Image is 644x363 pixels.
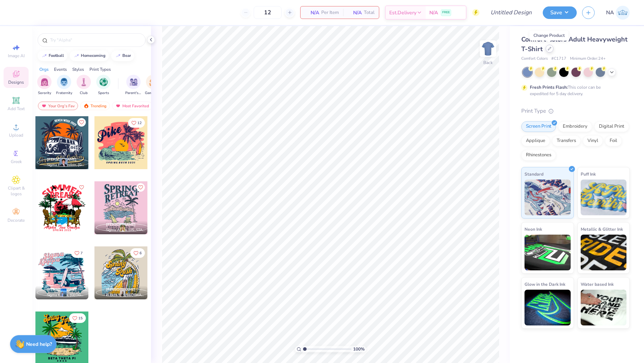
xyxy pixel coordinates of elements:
div: Print Type [521,107,630,115]
button: filter button [77,75,91,96]
div: Change Product [530,30,569,40]
img: Puff Ink [581,180,627,215]
div: filter for Sports [96,75,111,96]
button: Like [128,118,145,128]
img: most_fav.gif [115,103,121,108]
img: most_fav.gif [41,103,47,108]
span: Greek [11,159,22,165]
span: [PERSON_NAME] [47,157,77,162]
span: Glow in the Dark Ink [525,280,565,288]
span: 15 [78,317,83,320]
span: Standard [525,170,543,178]
div: This color can be expedited for 5 day delivery. [530,84,618,97]
button: Like [136,183,145,192]
span: NA [606,9,614,17]
span: Minimum Order: 24 + [570,56,606,62]
input: Untitled Design [485,5,537,20]
img: Fraternity Image [60,78,68,86]
button: Like [130,248,145,258]
span: Game Day [145,90,161,96]
div: Print Types [89,66,111,73]
span: Metallic & Glitter Ink [581,225,623,233]
img: Game Day Image [149,78,157,86]
span: Designs [8,79,24,85]
div: Screen Print [521,121,556,132]
span: # C1717 [551,56,566,62]
div: Back [483,59,493,66]
img: Standard [525,180,571,215]
button: filter button [56,75,72,96]
div: football [49,54,64,58]
span: Puff Ink [581,170,596,178]
button: filter button [145,75,161,96]
a: NA [606,6,630,20]
img: trending.gif [83,103,89,108]
img: Nadim Al Naser [616,6,630,20]
span: N/A [305,9,319,16]
button: Like [77,183,86,192]
span: Sorority [38,90,51,96]
img: Sports Image [99,78,108,86]
input: – – [254,6,282,19]
strong: Fresh Prints Flash: [530,84,568,90]
button: Like [69,313,86,323]
button: Save [543,6,577,19]
span: Fraternity [56,90,72,96]
span: Total [364,9,375,16]
img: Glow in the Dark Ink [525,290,571,325]
button: filter button [96,75,111,96]
span: 7 [80,251,83,255]
div: Rhinestones [521,150,556,161]
button: homecoming [70,50,109,61]
span: 12 [137,121,142,125]
img: Parent's Weekend Image [130,78,138,86]
span: Club [80,90,88,96]
div: filter for Sorority [37,75,52,96]
span: Sigma Kappa, [GEOGRAPHIC_DATA] [47,293,86,298]
img: Water based Ink [581,290,627,325]
img: Sorority Image [40,78,49,86]
div: Styles [72,66,84,73]
button: Like [71,248,86,258]
div: Your Org's Fav [38,102,78,110]
div: Foil [605,136,622,146]
div: Embroidery [558,121,592,132]
span: 100 % [353,346,365,352]
div: homecoming [81,54,106,58]
span: Sigma Phi Epsilon, [GEOGRAPHIC_DATA] [47,162,86,168]
span: Image AI [8,53,25,59]
button: filter button [37,75,52,96]
span: 6 [140,251,142,255]
img: trend_line.gif [74,54,79,58]
div: bear [122,54,131,58]
span: FREE [442,10,450,15]
span: Sigma Alpha, [US_STATE][GEOGRAPHIC_DATA] [106,227,145,233]
span: N/A [429,9,438,16]
div: Applique [521,136,550,146]
span: Add Text [8,106,25,112]
span: Parent's Weekend [125,90,142,96]
span: Per Item [321,9,339,16]
button: filter button [125,75,142,96]
div: Vinyl [583,136,603,146]
img: Back [481,41,495,56]
img: trend_line.gif [42,54,47,58]
span: Comfort Colors [521,56,548,62]
span: Upload [9,132,23,138]
button: bear [111,50,134,61]
span: Sports [98,90,109,96]
button: football [38,50,67,61]
span: Comfort Colors Adult Heavyweight T-Shirt [521,35,628,53]
div: filter for Fraternity [56,75,72,96]
div: Orgs [39,66,49,73]
div: filter for Parent's Weekend [125,75,142,96]
span: Clipart & logos [4,185,29,197]
span: Pi Beta Phi, [GEOGRAPHIC_DATA][US_STATE] [106,293,145,298]
span: Decorate [8,217,25,223]
div: filter for Game Day [145,75,161,96]
strong: Need help? [26,341,52,348]
div: Most Favorited [112,102,152,110]
img: Metallic & Glitter Ink [581,235,627,270]
img: Neon Ink [525,235,571,270]
span: Neon Ink [525,225,542,233]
